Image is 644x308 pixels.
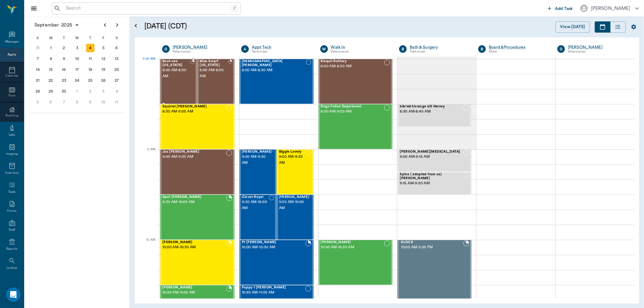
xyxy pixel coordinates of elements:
a: Appt Tech [252,44,311,50]
div: NOT_CONFIRMED, 8:30 AM - 9:00 AM [160,104,235,149]
div: / [231,4,238,12]
span: 10:00 AM - 10:30 AM [321,244,384,250]
span: [PERSON_NAME] [279,195,309,199]
span: 10:00 AM - 5:00 PM [401,244,463,250]
div: BOOKED, 9:30 AM - 10:00 AM [160,195,235,240]
button: Previous page [99,19,111,31]
span: Clover Royal [242,195,269,199]
div: Sunday, September 14, 2025 [34,65,42,74]
span: 8:30 AM - 9:00 AM [162,109,226,115]
div: Lookup [7,266,17,270]
div: 10 AM [139,237,155,252]
span: 9:00 AM - 9:15 AM [400,154,463,160]
div: Friday, September 12, 2025 [99,55,108,63]
div: Technician [252,49,311,54]
div: Sunday, September 7, 2025 [34,55,42,63]
div: D [557,45,565,53]
div: Veterinarian [331,49,390,54]
div: D [162,45,170,53]
span: 9:15 AM - 9:30 AM [400,180,464,186]
div: Sunday, September 28, 2025 [34,87,42,96]
span: 10:00 AM - 10:30 AM [242,244,305,250]
span: Squirrel [PERSON_NAME] [162,105,226,109]
div: NOT_CONFIRMED, 8:30 AM - 8:45 AM [397,104,472,127]
div: S [31,33,44,43]
span: 9:00 AM - 9:30 AM [279,154,306,166]
div: Thursday, October 2, 2025 [86,87,95,96]
div: B [478,45,486,53]
div: Today, Thursday, September 4, 2025 [86,44,95,52]
div: Reports [6,247,18,251]
div: Inventory [5,171,19,175]
div: [PERSON_NAME] [173,44,232,50]
span: BLOCK [401,240,463,244]
div: Friday, September 26, 2025 [99,76,108,85]
div: Saturday, October 11, 2025 [112,98,121,106]
button: [PERSON_NAME] [575,3,644,14]
div: Messages [5,40,19,44]
span: 10:30 AM - 11:00 AM [162,290,226,296]
div: BOOKED, 10:00 AM - 10:30 AM [160,240,235,285]
div: Sunday, August 31, 2025 [34,44,42,52]
span: 8:00 AM - 8:30 AM [162,67,190,79]
div: BOOKED, 8:00 AM - 8:30 AM [197,59,234,104]
div: BOOKED, 8:00 AM - 8:30 AM [160,59,197,104]
div: Sunday, September 21, 2025 [34,76,42,85]
div: Saturday, September 27, 2025 [112,76,121,85]
div: [PERSON_NAME] [591,5,630,12]
div: Other [489,49,548,54]
span: [PERSON_NAME] [162,286,226,290]
a: Bath & Surgery [410,44,469,50]
div: Wednesday, September 3, 2025 [73,44,82,52]
div: T [57,33,71,43]
div: Wednesday, September 24, 2025 [73,76,82,85]
div: Monday, September 29, 2025 [46,87,55,96]
div: Monday, October 6, 2025 [46,98,55,106]
div: Monday, September 22, 2025 [46,76,55,85]
div: NOT_CONFIRMED, 8:00 AM - 8:30 AM [319,59,393,104]
div: Thursday, September 25, 2025 [86,76,95,85]
div: Tuesday, September 2, 2025 [60,44,68,52]
div: S [110,33,123,43]
div: Tuesday, September 30, 2025 [60,87,68,96]
span: 9:00 AM - 9:30 AM [242,154,272,166]
div: NOT_CONFIRMED, 9:15 AM - 9:30 AM [397,172,472,195]
div: Tuesday, September 16, 2025 [60,65,68,74]
span: Dogs Police Department [321,105,384,109]
div: Thursday, September 11, 2025 [86,55,95,63]
div: NOT_CONFIRMED, 9:00 AM - 9:30 AM [277,149,314,195]
div: Board &Procedures [489,44,548,50]
span: 8:00 AM - 8:30 AM [321,63,384,69]
div: Friday, September 19, 2025 [99,65,108,74]
div: Appts [8,52,16,57]
div: Labs [9,133,15,137]
span: 9:00 AM - 9:30 AM [162,154,226,160]
div: NOT_CONFIRMED, 9:30 AM - 10:00 AM [277,195,314,240]
button: View [DATE] [556,21,590,33]
div: BOOKED, 10:00 AM - 10:30 AM [239,240,314,285]
div: Tuesday, September 9, 2025 [60,55,68,63]
span: Jax [PERSON_NAME] [162,150,226,154]
span: 9:30 AM - 10:00 AM [162,199,226,205]
span: 10:30 AM - 11:00 AM [242,290,305,296]
span: Spot [PERSON_NAME] [162,195,226,199]
div: Saturday, October 4, 2025 [112,87,121,96]
div: Thursday, September 18, 2025 [86,65,95,74]
div: Wednesday, September 17, 2025 [73,65,82,74]
span: Spice ( adopted from us) [PERSON_NAME] [400,173,464,180]
div: M [44,33,58,43]
div: Veterinarian [568,49,627,54]
span: September [33,21,60,29]
button: Add Task [545,3,575,14]
div: NOT_CONFIRMED, 8:30 AM - 9:00 AM [319,104,393,149]
div: NOT_CONFIRMED, 9:00 AM - 9:30 AM [160,149,235,195]
input: Search [63,4,231,13]
div: Veterinarian [173,49,232,54]
span: Miss Smyrf [US_STATE] [200,59,228,67]
button: September2025 [31,19,82,31]
button: Next page [111,19,123,31]
div: Walk In [331,44,390,50]
div: W [320,45,328,53]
